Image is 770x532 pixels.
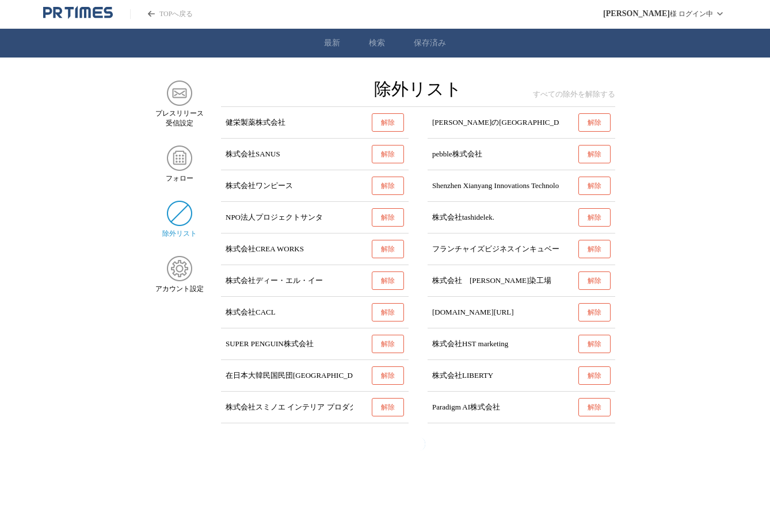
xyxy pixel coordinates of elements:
button: 解除 [372,271,404,290]
img: フォロー [167,146,192,171]
img: プレスリリース 受信設定 [167,81,192,106]
button: 解除 [578,366,611,385]
h2: 除外リスト [374,81,462,98]
a: 保存済み [414,38,446,48]
a: プレスリリース 受信設定プレスリリース 受信設定 [155,81,204,128]
a: フォローフォロー [155,146,204,183]
p: [DOMAIN_NAME][URL] [432,308,514,317]
button: 解除 [372,208,404,227]
span: 除外リスト [162,229,197,239]
a: PR TIMESのトップページはこちら [43,6,113,22]
a: 検索 [369,38,385,48]
button: 解除 [578,208,611,227]
button: 解除 [372,303,404,322]
span: プレスリリース 受信設定 [155,109,204,128]
p: NPO法人プロジェクトサンタ [226,212,323,223]
button: 解除 [372,113,404,132]
p: 株式会社ワンピース [226,181,293,191]
button: 解除 [578,177,611,195]
button: 解除 [372,335,404,353]
p: 株式会社LIBERTY [432,370,493,381]
p: SUPER PENGUIN株式会社 [226,339,314,349]
a: 最新 [324,38,340,48]
button: 解除 [578,335,611,353]
button: 解除 [372,177,404,195]
p: 株式会社スミノエ インテリア プロダクツ [226,402,353,412]
p: 株式会社CREA WORKS [226,244,304,254]
button: 解除 [372,240,404,258]
img: アカウント設定 [167,256,192,281]
p: Paradigm AI株式会社 [432,402,500,412]
button: 解除 [372,145,404,163]
button: 解除 [578,145,611,163]
span: [PERSON_NAME] [603,9,670,18]
a: PR TIMESのトップページはこちら [130,9,193,19]
p: 在日本大韓民国民団[GEOGRAPHIC_DATA]本部 [226,370,353,381]
p: [PERSON_NAME]の[GEOGRAPHIC_DATA] [432,117,559,128]
p: 株式会社tashidelek. [432,212,494,223]
button: 解除 [578,113,611,132]
p: 株式会社SANUS [226,149,280,159]
p: Shenzhen Xianyang Innovations Technology Co.,Ltd [432,181,559,190]
button: 解除 [578,240,611,258]
span: アカウント設定 [155,284,204,294]
button: 解除 [578,303,611,322]
span: フォロー [166,174,193,183]
p: フランチャイズビジネスインキュベーション株式会社 [432,244,559,254]
p: pebble株式会社 [432,149,482,159]
button: 解除 [578,271,611,290]
p: 健栄製薬株式会社 [226,117,285,128]
button: 解除 [578,398,611,416]
p: 株式会社HST marketing [432,339,508,349]
p: 株式会社ディー・エル・イー [226,275,323,286]
p: 株式会社 [PERSON_NAME]染工場 [432,275,551,286]
a: アカウント設定アカウント設定 [155,256,204,294]
a: 除外リスト除外リスト [155,201,204,239]
button: 解除 [372,398,404,416]
p: 株式会社CACL [226,307,276,317]
button: 解除 [372,366,404,385]
img: 除外リスト [167,201,192,226]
